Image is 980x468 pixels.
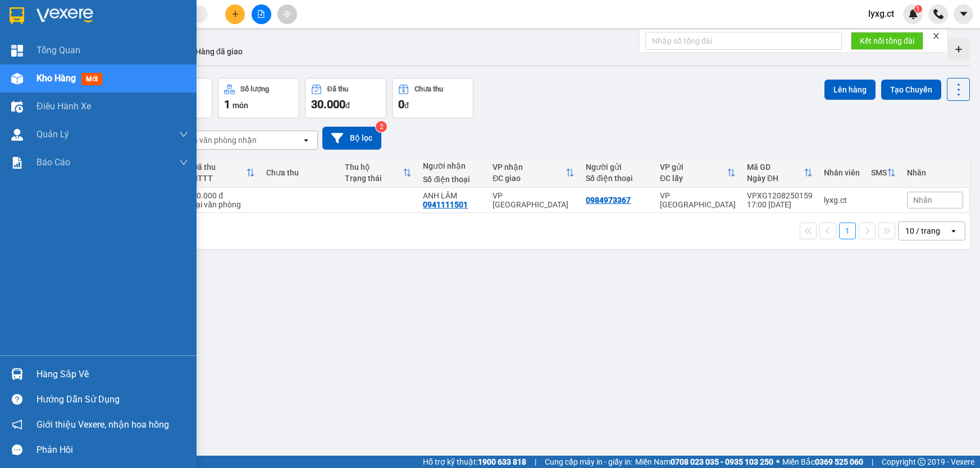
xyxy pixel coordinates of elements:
sup: 1 [914,5,922,13]
div: Người nhận [423,161,481,170]
span: down [179,130,188,139]
div: VP gửi [660,163,727,172]
span: Báo cáo [37,155,70,169]
span: | [535,456,536,468]
div: Mã GD [747,163,804,172]
div: 0941111501 [423,200,468,209]
span: question-circle [12,394,22,405]
th: Toggle SortBy [339,158,418,188]
img: warehouse-icon [11,368,23,380]
button: Tạo Chuyến [881,80,941,100]
sup: 2 [376,121,387,132]
span: message [12,444,22,455]
div: Tạo kho hàng mới [947,38,970,61]
div: Số điện thoại [423,175,481,184]
div: Hướng dẫn sử dụng [37,391,188,408]
span: Cung cấp máy in - giấy in: [545,456,632,468]
div: Nhãn [907,168,963,177]
div: SMS [871,168,887,177]
span: down [179,158,188,167]
svg: open [302,136,311,145]
button: Kết nối tổng đài [851,32,923,50]
span: 1 [916,5,920,13]
span: đ [404,101,409,110]
button: file-add [252,4,271,24]
span: copyright [918,458,926,466]
span: notification [12,419,22,430]
div: Thu hộ [345,163,403,172]
img: logo-vxr [10,7,24,24]
svg: open [949,226,958,235]
input: Nhập số tổng đài [645,32,842,50]
div: Hàng sắp về [37,366,188,383]
div: VP [GEOGRAPHIC_DATA] [493,191,575,209]
div: 17:00 [DATE] [747,200,813,209]
div: Chưa thu [414,85,443,93]
span: ⚪️ [776,460,780,464]
div: ĐC giao [493,174,566,183]
button: aim [277,4,297,24]
img: warehouse-icon [11,73,23,85]
th: Toggle SortBy [654,158,741,188]
span: Kết nối tổng đài [860,35,914,47]
span: aim [283,10,291,18]
span: 30.000 [311,98,345,111]
div: Ngày ĐH [747,174,804,183]
div: Tại văn phòng [192,200,255,209]
span: 1 [224,98,230,111]
div: lyxg.ct [824,196,860,205]
img: dashboard-icon [11,45,23,57]
span: Giới thiệu Vexere, nhận hoa hồng [37,418,169,432]
img: icon-new-feature [908,9,918,19]
div: HTTT [192,174,246,183]
img: phone-icon [933,9,943,19]
div: VP [GEOGRAPHIC_DATA] [660,191,736,209]
span: file-add [257,10,265,18]
div: Số điện thoại [586,174,649,183]
button: Lên hàng [824,80,876,100]
button: caret-down [954,4,973,24]
span: Nhãn [913,196,932,205]
span: Kho hàng [37,73,76,84]
span: Miền Bắc [782,456,863,468]
span: Miền Nam [635,456,773,468]
button: Hàng đã giao [186,38,252,65]
span: lyxg.ct [859,7,903,21]
img: solution-icon [11,157,23,169]
button: Chưa thu0đ [392,78,473,118]
div: Đã thu [327,85,348,93]
span: | [872,456,873,468]
div: 10 / trang [905,225,940,237]
div: 0984973367 [586,196,631,205]
th: Toggle SortBy [741,158,818,188]
button: Số lượng1món [218,78,299,118]
span: caret-down [959,9,969,19]
button: plus [225,4,245,24]
div: Trạng thái [345,174,403,183]
div: Đã thu [192,163,246,172]
img: warehouse-icon [11,101,23,113]
strong: 0708 023 035 - 0935 103 250 [671,457,773,466]
th: Toggle SortBy [865,158,901,188]
th: Toggle SortBy [186,158,261,188]
span: Hỗ trợ kỹ thuật: [423,456,526,468]
div: Số lượng [240,85,269,93]
div: Chưa thu [266,168,334,177]
div: Người gửi [586,163,649,172]
span: Điều hành xe [37,99,91,113]
div: VP nhận [493,163,566,172]
strong: 1900 633 818 [478,457,526,466]
strong: 0369 525 060 [815,457,863,466]
div: ĐC lấy [660,174,727,183]
div: VPXG1208250159 [747,191,813,200]
div: Phản hồi [37,442,188,458]
span: món [233,101,248,110]
div: Chọn văn phòng nhận [179,135,257,146]
span: mới [81,73,102,85]
span: Tổng Quan [37,43,80,57]
img: warehouse-icon [11,129,23,141]
button: Đã thu30.000đ [305,78,386,118]
span: đ [345,101,350,110]
div: Nhân viên [824,168,860,177]
span: Quản Lý [37,127,69,141]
